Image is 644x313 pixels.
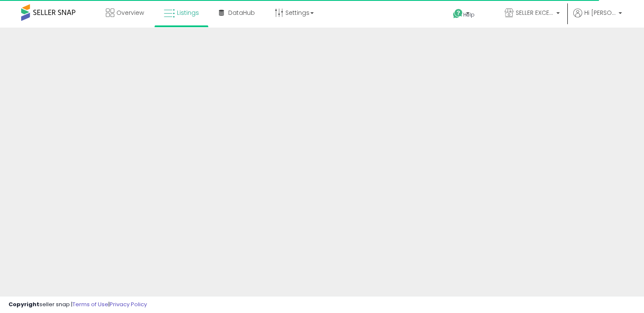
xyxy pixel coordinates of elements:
a: Hi [PERSON_NAME] [573,8,622,28]
span: SELLER EXCELLENCE [516,8,554,17]
i: Get Help [453,8,463,19]
div: seller snap | | [8,301,147,309]
span: DataHub [228,8,255,17]
span: Listings [177,8,199,17]
span: Help [463,11,475,18]
span: Overview [116,8,144,17]
a: Privacy Policy [110,300,147,308]
strong: Copyright [8,300,39,308]
a: Terms of Use [72,300,108,308]
a: Help [446,2,491,28]
span: Hi [PERSON_NAME] [584,8,616,17]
